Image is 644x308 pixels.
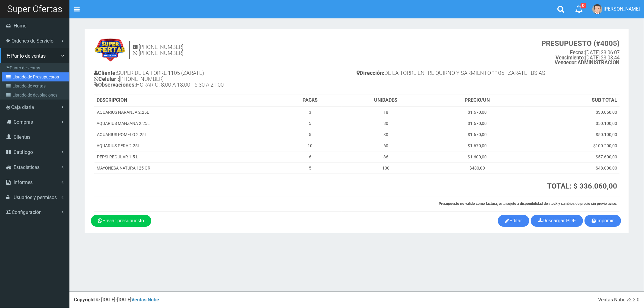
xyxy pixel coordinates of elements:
[2,63,69,72] a: Punto de ventas
[342,151,430,163] td: 36
[430,163,524,174] td: $480,00
[342,118,430,129] td: 30
[555,60,578,65] strong: Vendedor:
[430,140,524,151] td: $1.670,00
[12,209,42,215] span: Configuración
[524,129,620,140] td: $50.100,00
[74,297,159,303] strong: Copyright © [DATE]-[DATE]
[14,119,33,125] span: Compras
[94,129,279,140] td: AQUARIUS POMELO 2.25L
[430,151,524,163] td: $1.600,00
[555,60,620,65] b: ADMINISTRACION
[498,215,529,227] a: Editar
[524,151,620,163] td: $57.600,00
[439,202,617,206] strong: Presupuesto no valido como factura, esta sujeto a disponibilidad de stock y cambios de precio sin...
[547,182,617,190] strong: TOTAL: $ 336.060,00
[556,55,585,61] strong: Vencimiento:
[7,4,62,14] span: Super Ofertas
[570,50,585,56] strong: Fecha:
[131,297,159,303] a: Ventas Nube
[279,118,342,129] td: 5
[357,68,620,79] h4: DE LA TORRE ENTRE QUIRNO Y SARMIENTO 1105 | ZARATE | BS AS
[592,4,602,14] img: User Image
[279,94,342,106] th: PACKS
[342,129,430,140] td: 30
[524,163,620,174] td: $48.000,00
[541,40,620,65] small: [DATE] 23:06:07 [DATE] 23:03:44
[94,76,119,82] b: Celular :
[94,68,357,91] h4: SUPER DE LA TORRE 1105 (ZARATE) [PHONE_NUMBER] HORARIO: 8:00 A 13:00 16:30 A 21:00
[94,38,126,62] img: 9k=
[2,81,69,90] a: Listado de ventas
[94,151,279,163] td: PEPSI REGULAR 1.5 L
[2,90,69,100] a: Listado de devoluciones
[11,38,53,44] span: Ordenes de Servicio
[585,215,621,227] button: Imprimir
[94,81,136,88] b: Observaciones:
[14,164,40,170] span: Estadisticas
[598,297,639,303] div: Ventas Nube v2.2.0
[430,129,524,140] td: $1.670,00
[279,140,342,151] td: 10
[430,106,524,118] td: $1.670,00
[279,129,342,140] td: 5
[94,140,279,151] td: AQUARIUS PERA 2.25L
[524,94,620,106] th: SUB TOTAL
[342,106,430,118] td: 18
[357,70,385,76] b: Dirección:
[604,6,640,12] span: [PERSON_NAME]
[430,94,524,106] th: PRECIO/UN
[342,163,430,174] td: 100
[279,106,342,118] td: 3
[541,39,620,48] strong: PRESUPUESTO (#4005)
[524,106,620,118] td: $30.060,00
[94,118,279,129] td: AQUARIUS MANZANA 2.25L
[14,134,30,140] span: Clientes
[102,218,144,223] span: Enviar presupuesto
[94,163,279,174] td: MAYONESA NATURA 125 GR
[2,72,69,81] a: Listado de Presupuestos
[342,94,430,106] th: UNIDADES
[133,44,183,56] h4: [PHONE_NUMBER] [PHONE_NUMBER]
[524,118,620,129] td: $50.100,00
[11,53,46,59] span: Punto de ventas
[279,163,342,174] td: 5
[342,140,430,151] td: 60
[14,179,33,185] span: Informes
[531,215,583,227] a: Descargar PDF
[430,118,524,129] td: $1.670,00
[14,23,26,29] span: Home
[91,215,151,227] a: Enviar presupuesto
[11,104,34,110] span: Caja diaria
[524,140,620,151] td: $100.200,00
[94,70,117,76] b: Cliente:
[94,94,279,106] th: DESCRIPCION
[279,151,342,163] td: 6
[14,149,33,155] span: Catálogo
[581,3,586,8] span: 0
[94,106,279,118] td: AQUARIUS NARANJA 2.25L
[14,195,57,200] span: Usuarios y permisos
